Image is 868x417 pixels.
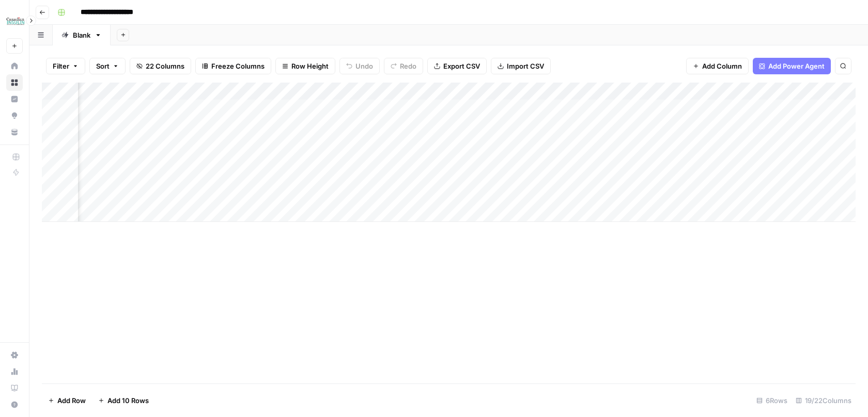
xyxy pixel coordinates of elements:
div: Blank [73,30,90,40]
a: Usage [6,363,23,380]
span: Redo [400,61,416,71]
button: Add Power Agent [753,58,831,74]
a: Opportunities [6,107,23,124]
button: Filter [46,58,85,74]
button: Redo [384,58,423,74]
span: Row Height [291,61,329,71]
button: Freeze Columns [195,58,271,74]
a: Home [6,58,23,74]
span: Undo [355,61,373,71]
button: Add Column [686,58,749,74]
span: Add Column [702,61,742,71]
span: Add Power Agent [768,61,825,71]
button: Undo [339,58,380,74]
img: BCI Logo [6,12,25,30]
span: Sort [96,61,110,71]
button: Import CSV [491,58,551,74]
a: Settings [6,347,23,363]
span: Add Row [57,395,86,406]
span: Filter [53,61,69,71]
button: Export CSV [427,58,487,74]
a: Blank [53,25,111,45]
button: 22 Columns [130,58,191,74]
span: Add 10 Rows [107,395,149,406]
button: Workspace: BCI [6,8,23,34]
div: 6 Rows [752,392,792,409]
a: Insights [6,91,23,107]
button: Add 10 Rows [92,392,155,409]
span: 22 Columns [146,61,184,71]
button: Row Height [275,58,335,74]
a: Your Data [6,124,23,140]
a: Learning Hub [6,380,23,396]
div: 19/22 Columns [792,392,856,409]
span: Freeze Columns [211,61,265,71]
span: Import CSV [507,61,544,71]
button: Help + Support [6,396,23,413]
button: Sort [89,58,126,74]
a: Browse [6,74,23,91]
button: Add Row [42,392,92,409]
span: Export CSV [443,61,480,71]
